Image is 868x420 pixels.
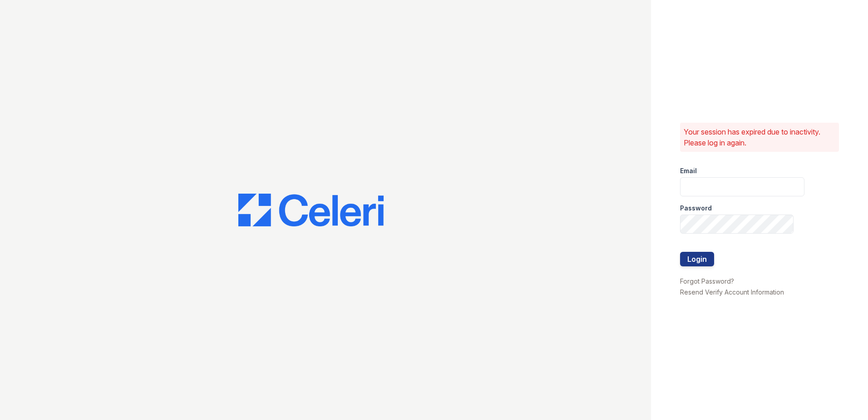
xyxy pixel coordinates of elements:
[680,252,714,266] button: Login
[680,288,784,296] a: Resend Verify Account Information
[680,277,734,285] a: Forgot Password?
[680,204,712,213] label: Password
[238,194,384,226] img: CE_Logo_Blue-a8612792a0a2168367f1c8372b55b34899dd931a85d93a1a3d3e32e68fde9ad4.png
[680,166,697,175] label: Email
[684,126,835,148] p: Your session has expired due to inactivity. Please log in again.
